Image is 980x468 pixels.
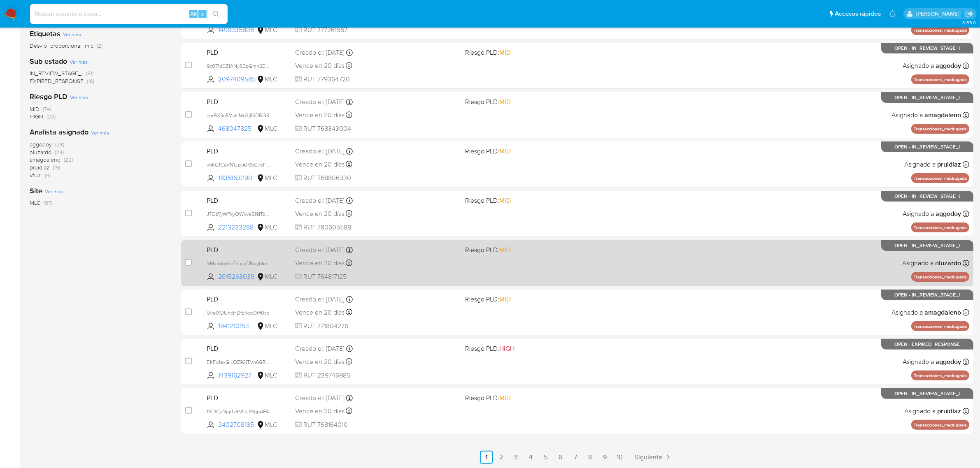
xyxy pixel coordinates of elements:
span: Accesos rápidos [835,9,881,18]
span: 3.155.0 [962,19,976,26]
a: Salir [965,9,974,18]
a: Notificaciones [889,10,896,17]
p: camilafernanda.paredessaldano@mercadolibre.cl [916,10,962,18]
button: search-icon [207,8,224,20]
span: s [201,10,204,18]
span: Alt [190,10,197,18]
input: Buscar usuario o caso... [30,9,228,19]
